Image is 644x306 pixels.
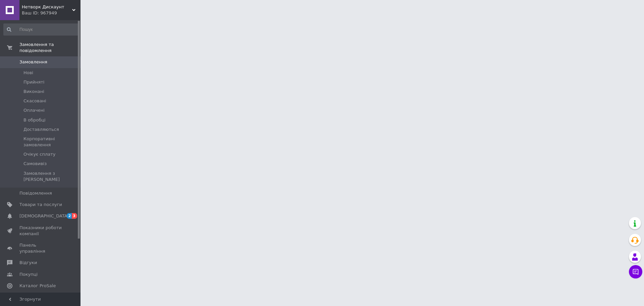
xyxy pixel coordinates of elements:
[23,117,46,123] span: В обробці
[23,70,33,76] span: Нові
[22,4,72,10] span: Нетворк Дискаунт
[23,151,56,157] span: Очікує сплату
[3,23,79,36] input: Пошук
[19,190,52,196] span: Повідомлення
[23,98,46,104] span: Скасовані
[19,242,62,254] span: Панель управління
[72,213,77,219] span: 3
[23,126,59,133] span: Доставляються
[19,202,62,208] span: Товари та послуги
[19,225,62,237] span: Показники роботи компанії
[19,42,80,54] span: Замовлення та повідомлення
[23,107,45,113] span: Оплачені
[67,213,72,219] span: 2
[19,213,69,219] span: [DEMOGRAPHIC_DATA]
[22,10,80,16] div: Ваш ID: 967949
[23,79,44,85] span: Прийняті
[19,271,38,277] span: Покупці
[23,170,78,183] span: Замовлення з [PERSON_NAME]
[23,89,44,95] span: Виконані
[19,260,37,266] span: Відгуки
[23,161,47,167] span: Самовивіз
[19,59,47,65] span: Замовлення
[629,265,642,278] button: Чат з покупцем
[19,283,56,289] span: Каталог ProSale
[23,136,78,148] span: Корпоративні замовлення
